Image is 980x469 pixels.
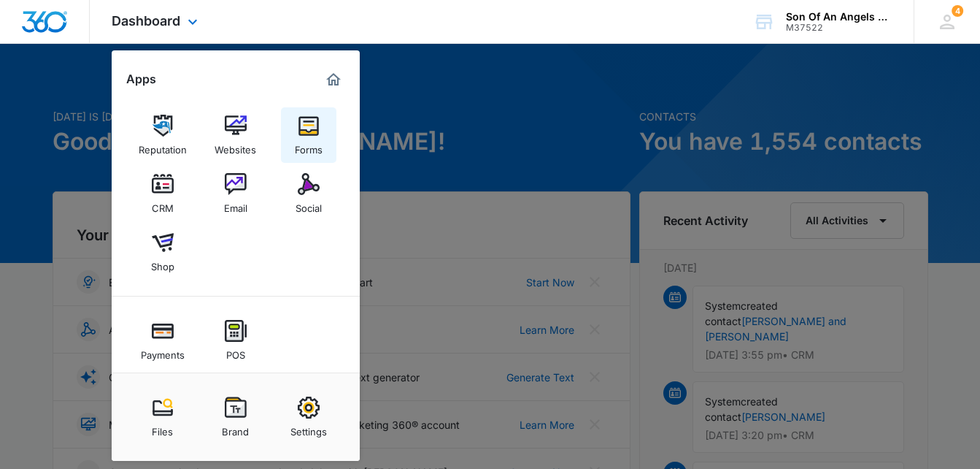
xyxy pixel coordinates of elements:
[152,419,173,438] div: Files
[135,224,190,280] a: Shop
[952,5,963,17] span: 4
[786,23,892,33] div: account id
[322,68,345,91] a: Marketing 360® Dashboard
[208,313,263,368] a: POS
[135,389,190,445] a: Files
[226,342,245,361] div: POS
[296,195,322,214] div: Social
[208,166,263,221] a: Email
[290,419,327,438] div: Settings
[222,419,249,438] div: Brand
[224,195,247,214] div: Email
[112,13,180,28] span: Dashboard
[786,11,892,23] div: account name
[139,137,187,156] div: Reputation
[208,389,263,445] a: Brand
[141,342,185,361] div: Payments
[135,166,190,221] a: CRM
[135,313,190,368] a: Payments
[126,72,156,86] h2: Apps
[281,166,336,221] a: Social
[208,107,263,163] a: Websites
[295,137,323,156] div: Forms
[215,137,256,156] div: Websites
[952,5,963,17] div: notifications count
[281,107,336,163] a: Forms
[135,107,190,163] a: Reputation
[151,253,174,272] div: Shop
[281,389,336,445] a: Settings
[152,195,174,214] div: CRM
